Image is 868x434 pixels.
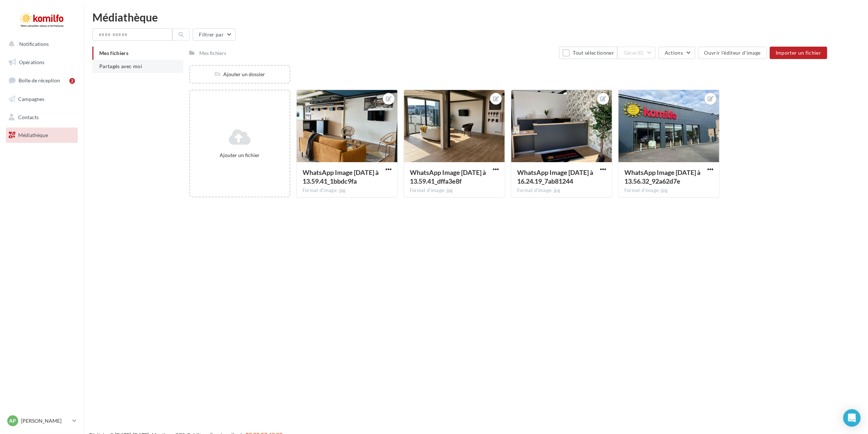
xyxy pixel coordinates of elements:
[517,187,606,194] div: Format d'image: jpg
[4,73,79,88] a: Boîte de réception2
[303,187,392,194] div: Format d'image: jpg
[18,96,44,102] span: Campagnes
[18,114,39,120] span: Contacts
[199,50,227,57] div: Mes fichiers
[665,50,683,56] span: Actions
[624,168,700,185] span: WhatsApp Image 2025-03-04 à 13.56.32_92a62d7e
[698,47,767,59] button: Ouvrir l'éditeur d'image
[193,152,287,159] div: Ajouter un fichier
[843,409,861,427] div: Open Intercom Messenger
[99,63,142,69] span: Partagés avec moi
[21,417,69,425] p: [PERSON_NAME]
[18,132,48,138] span: Médiathèque
[517,168,593,185] span: WhatsApp Image 2025-03-19 à 16.24.19_7ab81244
[19,77,60,83] span: Boîte de réception
[9,417,16,425] span: AP
[193,28,236,41] button: Filtrer par
[19,59,44,65] span: Opérations
[6,414,78,428] a: AP [PERSON_NAME]
[659,47,695,59] button: Actions
[776,50,821,56] span: Importer un fichier
[19,41,49,47] span: Notifications
[410,187,499,194] div: Format d'image: jpg
[69,78,75,84] div: 2
[99,50,128,56] span: Mes fichiers
[624,187,713,194] div: Format d'image: jpg
[617,47,656,59] button: Gérer(0)
[4,55,79,70] a: Opérations
[4,128,79,143] a: Médiathèque
[92,12,859,23] div: Médiathèque
[4,110,79,125] a: Contacts
[559,47,617,59] button: Tout sélectionner
[637,50,644,56] span: (0)
[4,91,79,107] a: Campagnes
[190,71,289,78] div: Ajouter un dossier
[4,36,76,52] button: Notifications
[770,47,827,59] button: Importer un fichier
[410,168,486,185] span: WhatsApp Image 2025-03-04 à 13.59.41_dffa3e8f
[303,168,379,185] span: WhatsApp Image 2025-03-04 à 13.59.41_1bbdc9fa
